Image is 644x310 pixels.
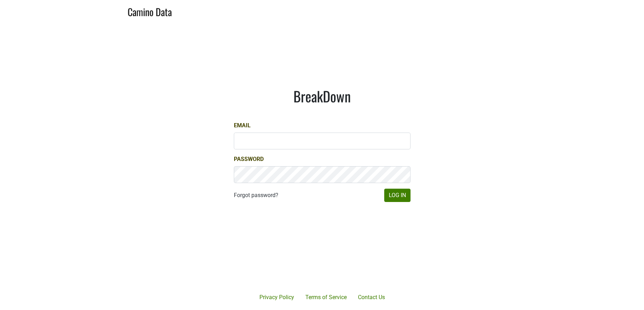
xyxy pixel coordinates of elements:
[234,191,278,200] a: Forgot password?
[352,290,391,304] a: Contact Us
[300,290,352,304] a: Terms of Service
[384,189,411,202] button: Log In
[234,155,264,163] label: Password
[234,88,411,105] h1: BreakDown
[128,3,172,19] a: Camino Data
[234,121,251,130] label: Email
[254,290,300,304] a: Privacy Policy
